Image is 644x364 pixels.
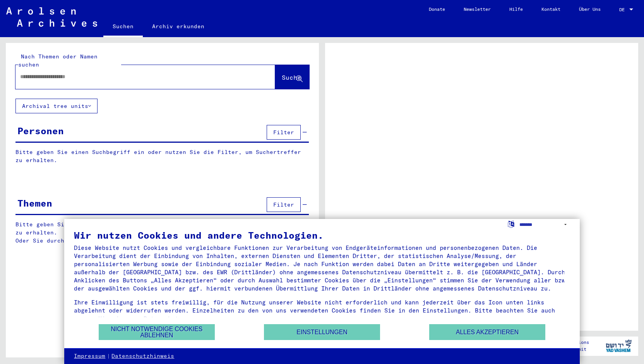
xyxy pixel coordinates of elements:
[604,336,633,355] img: yv_logo.png
[273,201,294,208] span: Filter
[74,352,105,360] a: Impressum
[18,53,98,68] mat-label: Nach Themen oder Namen suchen
[282,73,301,81] span: Suche
[17,124,64,138] div: Personen
[99,324,215,340] button: Nicht notwendige Cookies ablehnen
[429,324,545,340] button: Alles akzeptieren
[103,17,143,37] a: Suchen
[15,99,98,113] button: Archival tree units
[267,125,301,140] button: Filter
[619,7,628,12] span: DE
[143,17,214,36] a: Archiv erkunden
[17,196,52,210] div: Themen
[111,352,174,360] a: Datenschutzhinweis
[6,7,97,27] img: Arolsen_neg.svg
[74,298,570,323] div: Ihre Einwilligung ist stets freiwillig, für die Nutzung unserer Website nicht erforderlich und ka...
[275,65,309,89] button: Suche
[74,244,570,292] div: Diese Website nutzt Cookies und vergleichbare Funktionen zur Verarbeitung von Endgeräteinformatio...
[267,197,301,212] button: Filter
[507,220,515,227] label: Sprache auswählen
[15,148,309,164] p: Bitte geben Sie einen Suchbegriff ein oder nutzen Sie die Filter, um Suchertreffer zu erhalten.
[273,129,294,136] span: Filter
[264,324,380,340] button: Einstellungen
[74,231,570,240] div: Wir nutzen Cookies und andere Technologien.
[519,219,570,230] select: Sprache auswählen
[15,220,309,245] p: Bitte geben Sie einen Suchbegriff ein oder nutzen Sie die Filter, um Suchertreffer zu erhalten. O...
